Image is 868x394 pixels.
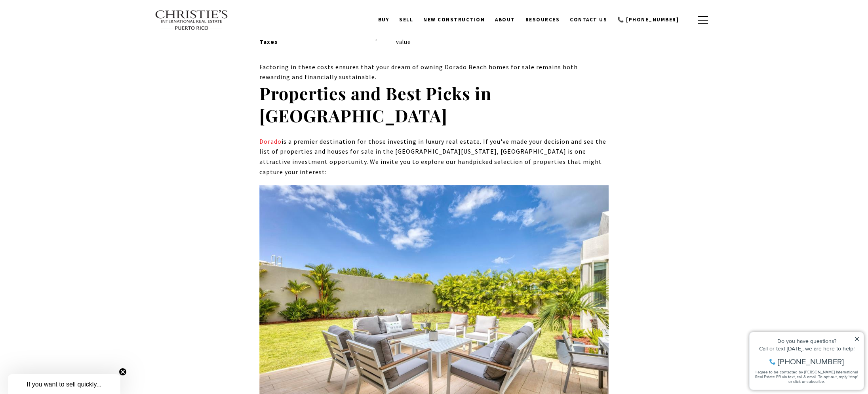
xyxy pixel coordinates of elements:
[8,25,114,31] div: Call or text [DATE], we are here to help!
[570,16,607,23] span: Contact Us
[155,10,228,30] img: Christie's International Real Estate text transparent background
[8,374,120,394] div: If you want to sell quickly... Close teaser
[27,381,101,388] span: If you want to sell quickly...
[565,12,612,27] a: Contact Us
[490,12,520,27] a: About
[32,37,99,45] span: [PHONE_NUMBER]
[520,12,565,27] a: Resources
[617,16,679,23] span: 📞 [PHONE_NUMBER]
[418,12,490,27] a: New Construction
[259,62,609,82] p: Factoring in these costs ensures that your dream of owning Dorado Beach homes for sale remains bo...
[10,49,113,64] span: I agree to be contacted by [PERSON_NAME] International Real Estate PR via text, call & email. To ...
[684,16,693,25] a: search
[259,137,606,176] span: is a premier destination for those investing in luxury real estate. If you've made your decision ...
[8,18,114,23] div: Do you have questions?
[259,82,491,127] strong: Properties and Best Picks in [GEOGRAPHIC_DATA]
[119,368,127,376] button: Close teaser
[612,12,684,27] a: call 9393373000
[259,137,282,145] a: Dorado - open in a new tab
[423,16,485,23] span: New Construction
[693,9,713,32] button: button
[394,12,418,27] a: SELL
[373,12,394,27] a: BUY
